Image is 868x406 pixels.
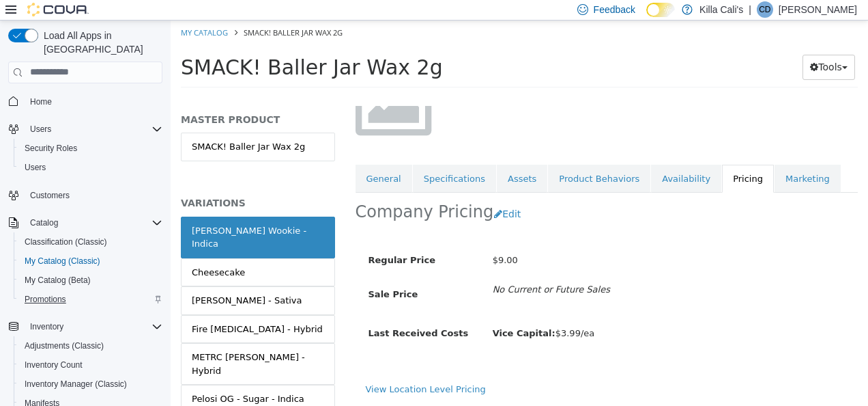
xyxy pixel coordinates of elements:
[19,338,109,354] a: Adjustments (Classic)
[25,294,66,305] span: Promotions
[480,144,551,173] a: Availability
[749,1,751,18] p: |
[25,94,57,110] a: Home
[19,234,162,250] span: Classification (Classic)
[21,245,74,259] div: Cheesecake
[27,3,89,16] img: Cova
[377,144,480,173] a: Product Behaviors
[19,140,83,157] a: Security Roles
[198,234,265,245] span: Regular Price
[25,256,100,267] span: My Catalog (Classic)
[30,217,58,228] span: Catalog
[195,364,315,374] a: View Location Level Pricing
[25,187,75,204] a: Customers
[38,29,162,56] span: Load All Apps in [GEOGRAPHIC_DATA]
[25,319,69,335] button: Inventory
[19,272,162,288] span: My Catalog (Beta)
[19,291,72,308] a: Promotions
[30,321,63,332] span: Inventory
[25,121,162,137] span: Users
[21,330,154,357] div: METRC [PERSON_NAME] - Hybrid
[322,234,347,245] span: $9.00
[19,253,162,269] span: My Catalog (Classic)
[10,112,164,141] a: SMACK! Baller Jar Wax 2g
[19,376,132,392] a: Inventory Manager (Classic)
[25,162,46,173] span: Users
[10,35,272,59] span: SMACK! Baller Jar Wax 2g
[14,139,168,158] button: Security Roles
[25,340,104,351] span: Adjustments (Classic)
[19,159,51,176] a: Users
[25,319,162,335] span: Inventory
[322,308,424,318] span: $3.99/ea
[14,252,168,271] button: My Catalog (Classic)
[19,140,162,157] span: Security Roles
[198,308,298,318] span: Last Received Costs
[3,317,168,336] button: Inventory
[198,269,248,279] span: Sale Price
[326,144,377,173] a: Assets
[14,232,168,252] button: Classification (Classic)
[19,357,162,373] span: Inventory Count
[699,1,743,18] p: Killa Cali's
[3,185,168,205] button: Customers
[21,273,132,287] div: [PERSON_NAME] - Sativa
[322,308,385,318] b: Vice Capital:
[30,96,52,107] span: Home
[14,290,168,309] button: Promotions
[10,176,164,189] h5: VARIATIONS
[19,357,88,373] a: Inventory Count
[25,360,83,370] span: Inventory Count
[10,93,164,105] h5: MASTER PRODUCT
[19,338,162,354] span: Adjustments (Classic)
[19,234,113,250] a: Classification (Classic)
[19,272,96,288] a: My Catalog (Beta)
[25,379,127,390] span: Inventory Manager (Classic)
[14,271,168,290] button: My Catalog (Beta)
[646,3,675,17] input: Dark Mode
[21,372,134,385] div: Pelosi OG - Sugar - Indica
[14,158,168,177] button: Users
[185,144,242,173] a: General
[14,355,168,375] button: Inventory Count
[73,7,172,17] span: SMACK! Baller Jar Wax 2g
[594,3,635,16] span: Feedback
[185,181,323,202] h2: Company Pricing
[19,376,162,392] span: Inventory Manager (Classic)
[632,34,684,59] button: Tools
[757,1,773,18] div: Callie Dill
[242,144,325,173] a: Specifications
[322,264,439,274] i: No Current or Future Sales
[779,1,857,18] p: [PERSON_NAME]
[21,302,152,316] div: Fire [MEDICAL_DATA] - Hybrid
[19,159,162,176] span: Users
[14,336,168,355] button: Adjustments (Classic)
[25,143,77,154] span: Security Roles
[14,375,168,394] button: Inventory Manager (Classic)
[25,215,162,231] span: Catalog
[10,7,57,17] a: My Catalog
[30,124,51,135] span: Users
[25,236,107,247] span: Classification (Classic)
[25,93,162,110] span: Home
[25,275,91,286] span: My Catalog (Beta)
[25,215,63,231] button: Catalog
[25,121,57,137] button: Users
[3,92,168,111] button: Home
[3,213,168,232] button: Catalog
[30,190,70,201] span: Customers
[25,187,162,204] span: Customers
[551,144,603,173] a: Pricing
[19,291,162,308] span: Promotions
[21,204,154,230] div: [PERSON_NAME] Wookie - Indica
[19,253,106,269] a: My Catalog (Classic)
[604,144,670,173] a: Marketing
[3,120,168,139] button: Users
[759,1,770,18] span: CD
[323,181,358,206] button: Edit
